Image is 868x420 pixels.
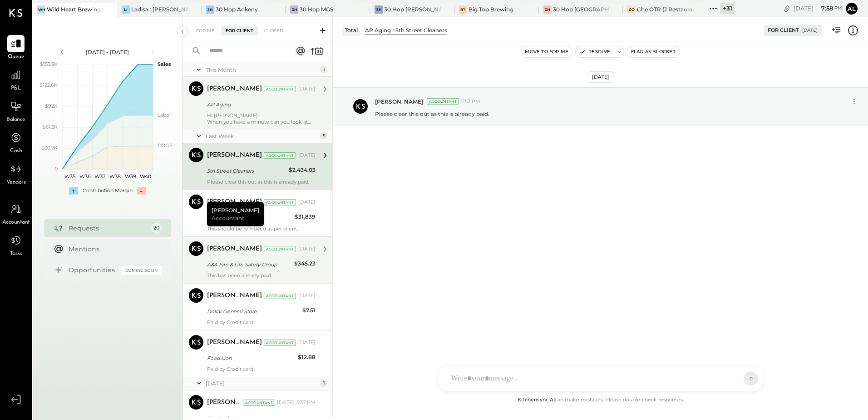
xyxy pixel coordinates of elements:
div: Wild Heart Brewing Company [47,5,104,13]
div: AP Aging [207,100,313,109]
div: L: [122,5,130,14]
div: [DATE] [298,152,316,159]
div: 5th Street Cleaners [395,26,447,34]
div: 5 [320,132,327,140]
div: 1 [320,66,327,73]
div: [PERSON_NAME] [207,85,262,94]
button: Move to for me [521,46,572,57]
div: Big Top Brewing [469,5,513,13]
div: [PERSON_NAME] [207,245,262,254]
div: [PERSON_NAME] [207,151,262,160]
span: Vendors [6,179,26,187]
div: Please clear this out as this is already paid. [207,179,316,185]
div: [PERSON_NAME] [207,338,262,347]
div: CO [627,5,636,14]
div: 1 [320,380,327,387]
div: + 31 [720,3,735,14]
text: $153.3K [40,61,58,67]
div: Opportunities [69,265,117,275]
div: For Me [192,26,219,35]
text: W40 [139,173,151,180]
div: $2,434.03 [289,165,316,175]
div: $345.23 [294,259,316,268]
text: W36 [79,173,90,180]
a: Queue [0,35,31,61]
span: [PERSON_NAME] [375,98,423,105]
span: Queue [8,53,25,61]
div: [DATE] [206,380,318,387]
div: [PERSON_NAME] [207,202,264,226]
a: Accountant [0,200,31,227]
div: [DATE] [794,4,842,13]
text: $61.3K [42,124,58,130]
text: Sales [158,61,171,67]
div: 30 Hop [GEOGRAPHIC_DATA] [553,5,610,13]
div: Paid by Credit card [207,366,316,372]
div: Food Lion [207,354,295,363]
div: 30 Hop MGS [300,5,333,13]
div: - [137,187,146,195]
div: 30 Hop [PERSON_NAME] Summit [384,5,441,13]
text: $92K [45,103,58,109]
div: 3H [206,5,214,14]
span: Cash [10,147,22,155]
a: Balance [0,98,31,124]
div: Coming Soon [121,266,162,275]
div: A&A Fire & Life Safety Group [207,260,291,269]
span: Balance [6,116,25,124]
div: Ladisa : [PERSON_NAME] in the Alley [131,5,188,13]
div: [PERSON_NAME] [207,198,262,207]
text: $122.6K [39,82,58,88]
div: Paid by Credit card [207,319,316,325]
span: Tasks [10,250,22,258]
div: AP Aging [365,26,391,34]
div: [DATE] [298,199,316,206]
text: 0 [54,165,58,172]
text: Labor [158,112,171,118]
a: Tasks [0,232,31,258]
span: Accountant [212,214,244,222]
div: 3H [375,5,383,14]
div: BT [459,5,467,14]
div: Accountant [264,199,296,205]
button: Flag as Blocker [627,46,680,57]
div: Accountant [264,152,296,159]
div: [DATE] [298,85,316,93]
div: Dollar General Store [207,307,300,316]
div: Last Week [206,132,318,140]
div: Accountant [264,340,296,346]
div: Accountant [264,246,296,252]
div: Hi [PERSON_NAME]- [207,112,316,125]
div: $7.51 [302,306,316,315]
button: Al [844,1,859,16]
div: 20 [151,223,162,234]
div: For Client [768,27,799,34]
text: W35 [64,173,75,180]
div: Accountant [243,400,275,406]
div: Requests [69,224,147,233]
div: [PERSON_NAME] [207,291,262,300]
text: COGS [158,142,173,149]
span: 7:52 PM [461,98,480,105]
text: W39 [124,173,136,180]
div: This Month [206,66,318,74]
span: Accountant [2,219,30,227]
span: P&L [11,85,21,93]
div: Closed [260,26,288,35]
a: Vendors [0,160,31,187]
a: P&L [0,66,31,93]
div: When you have a minute can you look at the AP Aging report and let us know any old / inaccurate b... [207,119,316,125]
div: [PERSON_NAME] [207,398,241,407]
div: This has been already paid. [207,272,316,279]
div: [DATE] [802,27,818,34]
div: For Client [221,26,258,35]
div: Che OTR (J Restaurant LLC) - Ignite [637,5,694,13]
div: 3H [290,5,298,14]
div: Accountant [427,98,459,105]
div: copy link [782,4,791,13]
div: Mentions [69,245,158,254]
div: Accountant [264,293,296,299]
div: Accountant [264,86,296,92]
text: $30.7K [41,145,58,151]
p: Please clear this out as this is already paid. [375,110,489,118]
